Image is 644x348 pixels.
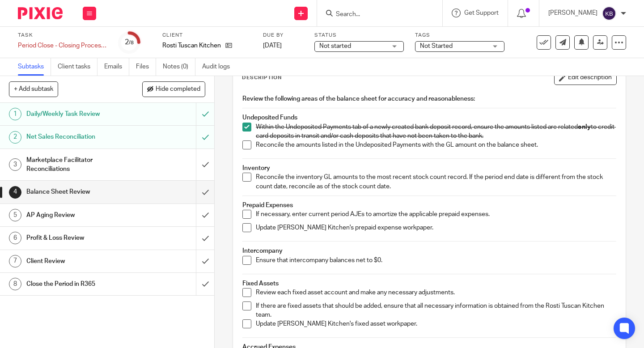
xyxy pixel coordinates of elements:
div: 2 [9,131,21,144]
img: Pixie [18,7,63,19]
a: Subtasks [18,58,51,76]
p: Rosti Tuscan Kitchen [162,41,221,50]
span: [DATE] [263,42,282,49]
div: 4 [9,186,21,199]
button: Hide completed [142,81,205,97]
a: Notes (0) [163,58,195,76]
a: Client tasks [58,58,97,76]
small: /8 [129,40,134,45]
a: Audit logs [202,58,237,76]
p: Description [242,74,282,81]
label: Task [18,32,107,39]
label: Status [314,32,404,39]
a: Emails [104,58,129,76]
h1: Client Review [26,255,134,268]
p: Within the Undeposited Payments tab of a newly created bank deposit record, ensure the amounts li... [256,123,616,141]
h1: AP Aging Review [26,208,134,222]
h1: Balance Sheet Review [26,185,134,199]
p: Update [PERSON_NAME] Kitchen's fixed asset workpaper. [256,319,616,328]
h4: Prepaid Expenses [242,201,616,210]
p: Update [PERSON_NAME] Kitchen's prepaid expense workpaper. [256,223,616,232]
h4: Intercompany [242,246,616,255]
div: 1 [9,108,21,120]
p: [PERSON_NAME] [548,8,597,17]
label: Client [162,32,252,39]
h4: Fixed Assets [242,279,616,288]
div: 2 [125,37,134,47]
input: Search [335,11,415,19]
p: Reconcile the amounts listed in the Undeposited Payments with the GL amount on the balance sheet. [256,140,616,149]
span: Not Started [420,43,453,49]
h4: Review the following areas of the balance sheet for accuracy and reasonableness: [242,94,616,103]
span: Get Support [464,10,499,16]
p: If there are fixed assets that should be added, ensure that all necessary information is obtained... [256,301,616,320]
a: Files [136,58,156,76]
span: Not started [319,43,351,49]
div: 6 [9,232,21,244]
h1: Marketplace Facilitator Reconciliations [26,153,134,176]
button: + Add subtask [9,81,58,97]
span: Hide completed [156,86,200,93]
div: 8 [9,278,21,290]
h1: Profit & Loss Review [26,231,134,245]
img: svg%3E [602,6,616,21]
strong: only [578,124,591,130]
div: 3 [9,158,21,171]
label: Tags [415,32,504,39]
p: Review each fixed asset account and make any necessary adjustments. [256,288,616,297]
h4: Inventory [242,164,616,173]
div: Period Close - Closing Processes [18,41,107,50]
p: If necessary, enter current period AJEs to amortize the applicable prepaid expenses. [256,210,616,219]
button: Edit description [554,71,617,85]
div: 5 [9,209,21,221]
h4: Undeposited Funds [242,113,616,122]
h1: Close the Period in R365 [26,277,134,291]
div: 7 [9,255,21,267]
h1: Daily/Weekly Task Review [26,107,134,121]
p: Ensure that intercompany balances net to $0. [256,256,616,265]
label: Due by [263,32,303,39]
p: Reconcile the inventory GL amounts to the most recent stock count record. If the period end date ... [256,173,616,191]
h1: Net Sales Reconciliation [26,130,134,144]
